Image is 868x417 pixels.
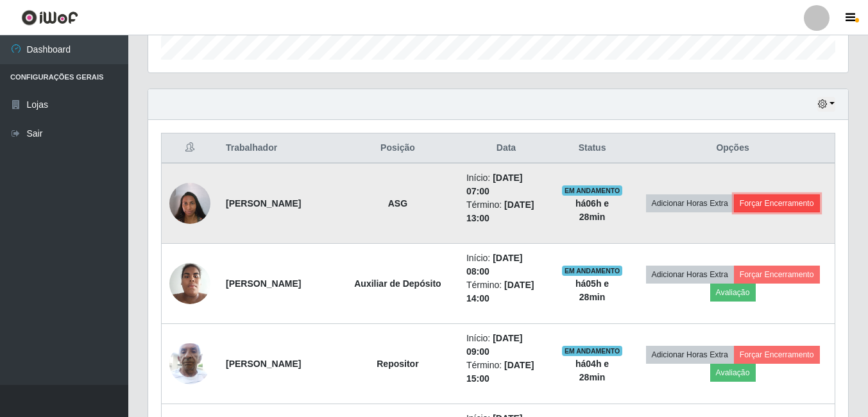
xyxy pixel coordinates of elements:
th: Data [459,133,554,164]
strong: [PERSON_NAME] [226,278,301,289]
th: Opções [631,133,835,164]
li: Término: [466,278,546,305]
strong: ASG [388,198,407,208]
button: Adicionar Horas Extra [646,346,734,364]
span: EM ANDAMENTO [562,346,623,356]
th: Status [554,133,631,164]
time: [DATE] 08:00 [466,253,523,277]
strong: [PERSON_NAME] [226,359,301,369]
time: [DATE] 07:00 [466,173,523,196]
img: 1664803341239.jpeg [169,176,210,230]
strong: há 05 h e 28 min [575,278,609,302]
button: Forçar Encerramento [734,266,820,284]
span: EM ANDAMENTO [562,266,623,276]
img: CoreUI Logo [21,10,78,26]
strong: há 06 h e 28 min [575,198,609,222]
span: EM ANDAMENTO [562,185,623,196]
li: Início: [466,251,546,278]
li: Início: [466,332,546,359]
li: Término: [466,198,546,225]
th: Trabalhador [218,133,337,164]
strong: [PERSON_NAME] [226,198,301,208]
li: Término: [466,359,546,386]
th: Posição [337,133,459,164]
button: Avaliação [710,284,756,302]
li: Início: [466,171,546,198]
time: [DATE] 09:00 [466,333,523,357]
button: Adicionar Horas Extra [646,194,734,212]
strong: há 04 h e 28 min [575,359,609,382]
img: 1650483938365.jpeg [169,256,210,311]
strong: Auxiliar de Depósito [354,278,441,289]
button: Forçar Encerramento [734,346,820,364]
button: Adicionar Horas Extra [646,266,734,284]
button: Forçar Encerramento [734,194,820,212]
strong: Repositor [377,359,418,369]
img: 1743965211684.jpeg [169,336,210,391]
button: Avaliação [710,364,756,382]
